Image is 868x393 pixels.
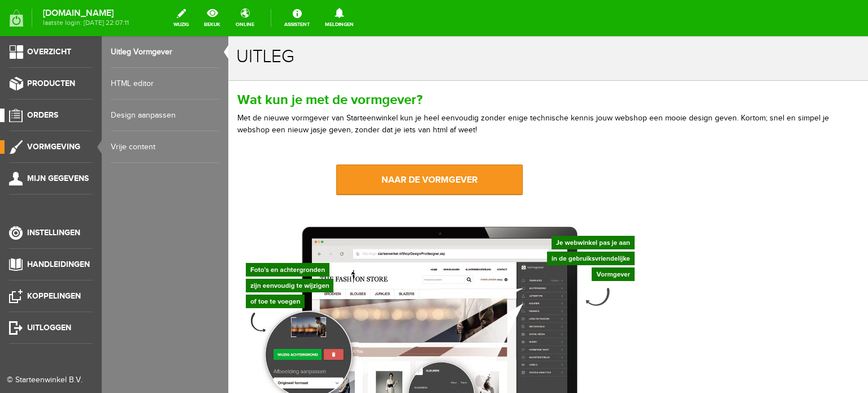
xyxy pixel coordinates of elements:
[27,323,71,332] span: Uitloggen
[108,128,294,159] a: naar de vormgever
[27,47,71,57] span: Overzicht
[111,68,219,100] a: HTML editor
[9,57,631,71] h2: Wat kun je met de vormgever?
[27,79,75,88] span: Producten
[277,6,316,31] a: Assistent
[9,76,631,100] p: Met de nieuwe vormgever van Starteenwinkel kun je heel eenvoudig zonder enige technische kennis j...
[43,10,129,16] strong: [DOMAIN_NAME]
[111,100,219,131] a: Design aanpassen
[111,36,219,68] a: Uitleg Vormgever
[27,110,58,120] span: Orders
[27,291,81,301] span: Koppelingen
[318,6,361,31] a: Meldingen
[43,20,129,26] span: laatste login: [DATE] 22:07:11
[229,6,261,31] a: online
[8,11,632,31] h1: uitleg
[197,6,227,31] a: bekijk
[27,228,80,237] span: Instellingen
[7,374,86,386] div: © Starteenwinkel B.V.
[27,174,89,183] span: Mijn gegevens
[111,131,219,163] a: Vrije content
[27,142,80,152] span: Vormgeving
[27,260,90,269] span: Handleidingen
[167,6,196,31] a: wijzig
